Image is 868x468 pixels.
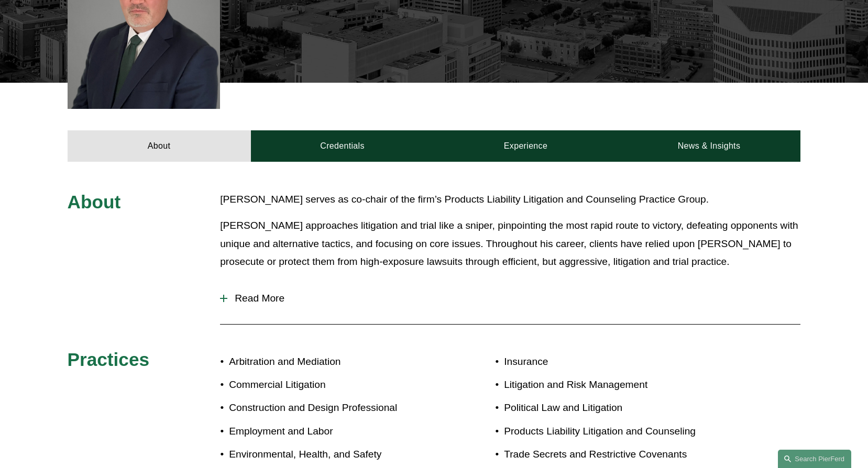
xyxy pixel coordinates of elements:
span: About [68,192,121,212]
p: Environmental, Health, and Safety [229,445,434,464]
a: About [68,130,251,162]
p: Employment and Labor [229,422,434,441]
p: Products Liability Litigation and Counseling [504,422,740,441]
p: Political Law and Litigation [504,399,740,417]
p: Arbitration and Mediation [229,353,434,371]
span: Practices [68,349,150,370]
p: [PERSON_NAME] approaches litigation and trial like a sniper, pinpointing the most rapid route to ... [220,217,800,271]
p: [PERSON_NAME] serves as co-chair of the firm’s Products Liability Litigation and Counseling Pract... [220,191,800,209]
p: Litigation and Risk Management [504,376,740,394]
a: Credentials [251,130,434,162]
a: News & Insights [617,130,800,162]
p: Insurance [504,353,740,371]
p: Construction and Design Professional [229,399,434,417]
button: Read More [220,285,800,312]
p: Trade Secrets and Restrictive Covenants [504,445,740,464]
a: Experience [434,130,618,162]
a: Search this site [778,450,851,468]
p: Commercial Litigation [229,376,434,394]
span: Read More [227,293,800,304]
